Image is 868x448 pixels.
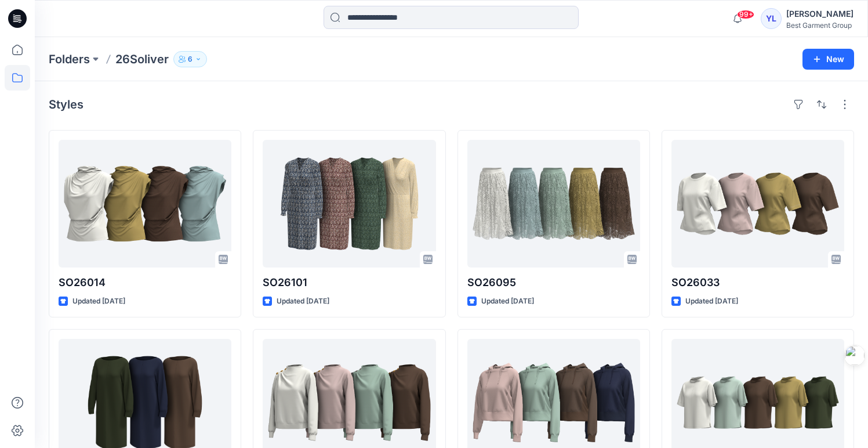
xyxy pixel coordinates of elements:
[481,295,534,308] p: Updated [DATE]
[786,21,854,30] div: Best Garment Group
[263,274,435,291] p: SO26101
[49,51,90,67] a: Folders
[173,51,207,67] button: 6
[467,140,640,268] a: SO26095
[802,49,854,70] button: New
[671,140,844,268] a: SO26033
[188,53,193,66] p: 6
[263,140,435,268] a: SO26101
[737,10,754,19] span: 99+
[685,295,738,308] p: Updated [DATE]
[59,140,231,268] a: SO26014
[467,274,640,291] p: SO26095
[786,7,854,21] div: [PERSON_NAME]
[761,8,782,29] div: YL
[671,274,844,291] p: SO26033
[49,97,83,111] h4: Styles
[72,295,125,308] p: Updated [DATE]
[59,274,231,291] p: SO26014
[277,295,329,308] p: Updated [DATE]
[115,51,169,67] p: 26Soliver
